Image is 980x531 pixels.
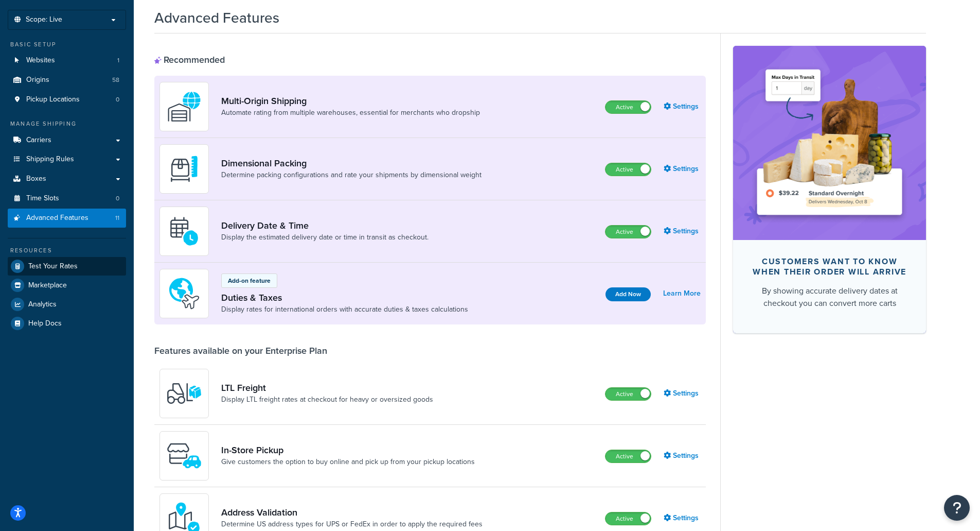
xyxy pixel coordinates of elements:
[605,101,651,113] label: Active
[605,388,651,400] label: Active
[166,438,202,474] img: wfgcfpwTIucLEAAAAASUVORK5CYII=
[26,136,51,145] span: Carriers
[8,90,126,109] a: Pickup Locations0
[221,220,429,231] a: Delivery Date & Time
[8,119,126,128] div: Manage Shipping
[8,90,126,109] li: Pickup Locations
[28,262,78,271] span: Test Your Rates
[8,71,126,90] a: Origins58
[116,95,119,104] span: 0
[221,158,482,169] a: Dimensional Packing
[664,99,701,114] a: Settings
[605,226,651,238] label: Active
[8,295,126,314] a: Analytics
[8,189,126,208] li: Time Slots
[28,281,67,290] span: Marketplace
[8,131,126,150] a: Carriers
[8,189,126,208] a: Time Slots0
[26,76,49,84] span: Origins
[221,232,429,243] a: Display the estimated delivery date or time in transit as checkout.
[28,319,62,328] span: Help Docs
[8,150,126,169] a: Shipping Rules
[221,519,483,529] a: Determine US address types for UPS or FedEx in order to apply the required fees
[221,507,483,518] a: Address Validation
[115,214,119,222] span: 11
[664,386,701,401] a: Settings
[8,169,126,189] a: Boxes
[221,108,480,118] a: Automate rating from multiple warehouses, essential for merchants who dropship
[221,382,433,393] a: LTL Freight
[26,95,80,104] span: Pickup Locations
[8,276,126,295] a: Marketplace
[221,457,475,467] a: Give customers the option to buy online and pick up from your pickup locations
[26,175,46,183] span: Boxes
[605,512,651,525] label: Active
[664,162,701,176] a: Settings
[605,163,651,176] label: Active
[26,214,88,222] span: Advanced Features
[8,209,126,228] li: Advanced Features
[221,444,475,456] a: In-Store Pickup
[154,8,279,28] h1: Advanced Features
[8,257,126,276] a: Test Your Rates
[8,51,126,70] li: Websites
[221,395,433,405] a: Display LTL freight rates at checkout for heavy or oversized goods
[663,286,701,301] a: Learn More
[8,246,126,255] div: Resources
[117,56,119,65] span: 1
[154,345,327,356] div: Features available on your Enterprise Plan
[8,314,126,333] a: Help Docs
[664,224,701,238] a: Settings
[221,170,482,180] a: Determine packing configurations and rate your shipments by dimensional weight
[28,300,57,309] span: Analytics
[8,51,126,70] a: Websites1
[750,256,910,277] div: Customers want to know when their order will arrive
[166,89,202,125] img: WatD5o0RtDAAAAAElFTkSuQmCC
[750,285,910,310] div: By showing accurate delivery dates at checkout you can convert more carts
[166,151,202,187] img: DTVBYsAAAAAASUVORK5CYII=
[26,15,62,24] span: Scope: Live
[166,213,202,249] img: gfkeb5ejjkALwAAAABJRU5ErkJggg==
[26,56,55,65] span: Websites
[605,287,651,301] button: Add Now
[605,450,651,463] label: Active
[8,40,126,49] div: Basic Setup
[112,76,119,84] span: 58
[154,54,225,65] div: Recommended
[26,155,74,164] span: Shipping Rules
[221,304,468,315] a: Display rates for international orders with accurate duties & taxes calculations
[228,276,271,285] p: Add-on feature
[116,194,119,203] span: 0
[166,276,202,312] img: icon-duo-feat-landed-cost-7136b061.png
[944,495,970,521] button: Open Resource Center
[26,194,59,203] span: Time Slots
[166,375,202,412] img: y79ZsPf0fXUFUhFXDzUgf+ktZg5F2+ohG75+v3d2s1D9TjoU8PiyCIluIjV41seZevKCRuEjTPPOKHJsQcmKCXGdfprl3L4q7...
[221,95,480,107] a: Multi-Origin Shipping
[8,209,126,228] a: Advanced Features11
[664,449,701,463] a: Settings
[221,292,468,303] a: Duties & Taxes
[8,71,126,90] li: Origins
[749,61,911,224] img: feature-image-ddt-36eae7f7280da8017bfb280eaccd9c446f90b1fe08728e4019434db127062ab4.png
[664,511,701,525] a: Settings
